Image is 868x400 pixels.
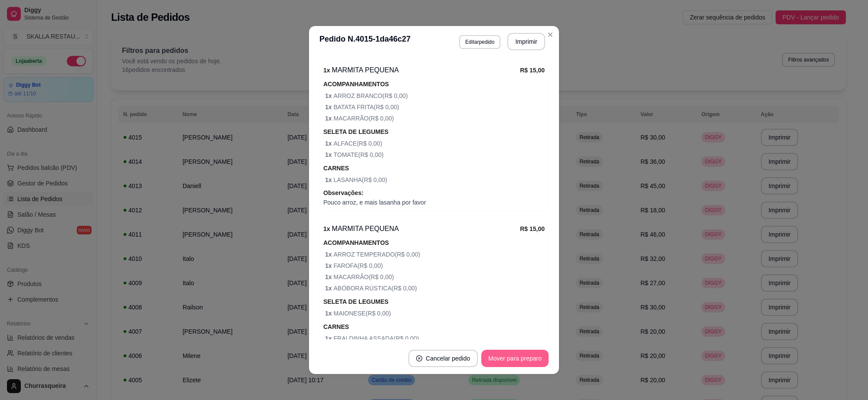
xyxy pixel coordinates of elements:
strong: 1 x [325,115,333,122]
span: TOMATE ( R$ 0,00 ) [325,150,545,159]
strong: 1 x [325,151,333,158]
strong: 1 x [325,273,333,280]
div: MARMITA PEQUENA [323,65,520,75]
h3: Pedido N. 4015-1da46c27 [319,33,411,50]
span: Pouco arroz, e mais lasanha por favor [323,198,545,207]
button: Imprimir [507,33,545,50]
div: MARMITA PEQUENA [323,224,520,234]
span: FAROFA ( R$ 0,00 ) [325,261,545,270]
span: FRALDINHA ASSADA ( R$ 0,00 ) [325,334,545,343]
strong: R$ 15,00 [520,67,545,74]
span: LASANHA ( R$ 0,00 ) [325,175,545,185]
span: ARROZ TEMPERADO ( R$ 0,00 ) [325,250,545,259]
span: ABÓBORA RÚSTICA ( R$ 0,00 ) [325,283,545,293]
button: Mover para preparo [481,350,549,367]
strong: 1 x [325,251,333,258]
span: BATATA FRITA ( R$ 0,00 ) [325,102,545,112]
strong: 1 x [325,92,333,99]
span: MACARRÃO ( R$ 0,00 ) [325,272,545,282]
strong: 1 x [323,225,330,232]
strong: 1 x [325,176,333,183]
strong: 1 x [325,285,333,292]
strong: 1 x [325,310,333,317]
button: Close [543,28,557,42]
strong: CARNES [323,323,349,330]
span: MACARRÃO ( R$ 0,00 ) [325,114,545,123]
strong: 1 x [325,140,333,147]
strong: CARNES [323,165,349,172]
strong: SELETA DE LEGUMES [323,298,388,305]
strong: Observações: [323,189,364,196]
span: ARROZ BRANCO ( R$ 0,00 ) [325,91,545,101]
strong: 1 x [323,67,330,74]
strong: SELETA DE LEGUMES [323,128,388,135]
button: close-circleCancelar pedido [408,350,478,367]
button: Editarpedido [459,35,500,49]
strong: ACOMPANHAMENTOS [323,239,389,246]
strong: 1 x [325,104,333,111]
strong: R$ 15,00 [520,225,545,232]
strong: 1 x [325,262,333,269]
strong: 1 x [325,335,333,342]
span: ALFACE ( R$ 0,00 ) [325,139,545,148]
strong: ACOMPANHAMENTOS [323,81,389,88]
span: close-circle [416,355,422,361]
span: MAIONESE ( R$ 0,00 ) [325,309,545,318]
